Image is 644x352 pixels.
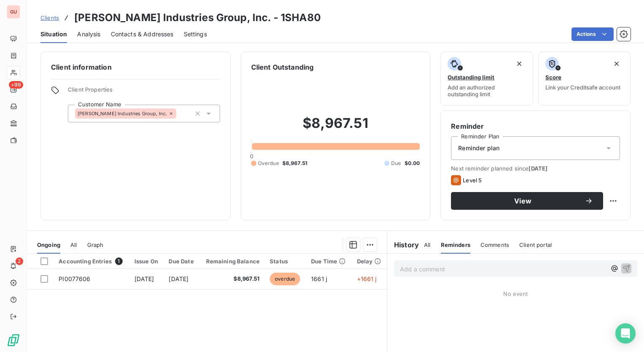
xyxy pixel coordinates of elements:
span: Situation [40,30,67,38]
span: overdue [270,273,300,285]
div: Open Intercom Messenger [615,323,636,344]
div: Due Time [311,258,346,265]
span: [DATE] [134,275,154,282]
div: GU [7,5,20,19]
span: Settings [184,30,207,38]
span: All [70,241,77,248]
span: Reminders [441,241,470,248]
img: Logo LeanPay [7,333,20,347]
h6: Reminder [451,121,620,131]
div: Accounting Entries [59,257,124,265]
span: $8,967.51 [204,275,260,283]
span: Level 5 [463,177,482,184]
span: Add an authorized outstanding limit [448,84,526,97]
span: Comments [480,241,509,248]
span: [PERSON_NAME] Industries Group, Inc. [78,111,167,116]
h6: Client information [51,62,220,72]
div: Status [270,258,301,265]
span: Score [545,74,561,81]
button: ScoreLink your Creditsafe account [538,51,631,106]
div: Issue On [134,258,159,265]
span: +1661 j [357,275,377,282]
h6: History [387,240,419,250]
a: Clients [40,14,59,22]
span: Analysis [77,30,100,38]
span: +99 [9,81,23,89]
span: Overdue [258,160,279,167]
span: Reminder plan [458,144,499,152]
input: Add a tag [176,110,183,117]
span: Next reminder planned since [451,165,620,172]
span: 1661 j [311,275,327,282]
div: Remaining Balance [204,258,260,265]
span: Contacts & Addresses [111,30,174,38]
span: Client Properties [68,86,220,98]
span: All [424,241,430,248]
div: Due Date [169,258,194,265]
span: [DATE] [529,165,547,172]
button: View [451,192,603,210]
span: 1 [115,257,123,265]
span: Client portal [519,241,552,248]
span: Graph [87,241,104,248]
span: View [461,198,585,204]
span: Link your Creditsafe account [545,84,620,91]
div: Delay [357,258,382,265]
span: 2 [16,257,23,265]
h6: Client Outstanding [251,62,314,72]
span: [DATE] [169,275,188,282]
span: $8,967.51 [282,160,307,167]
span: No event [503,290,528,297]
h2: $8,967.51 [251,115,420,140]
span: Outstanding limit [448,74,494,81]
h3: [PERSON_NAME] Industries Group, Inc. - 1SHA80 [74,10,321,25]
button: Outstanding limitAdd an authorized outstanding limit [440,51,533,106]
span: Ongoing [37,241,60,248]
span: $0.00 [405,160,420,167]
span: PI0077606 [59,275,90,282]
span: Clients [40,14,59,21]
span: Due [391,160,401,167]
button: Actions [572,27,614,41]
span: 0 [250,153,253,160]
